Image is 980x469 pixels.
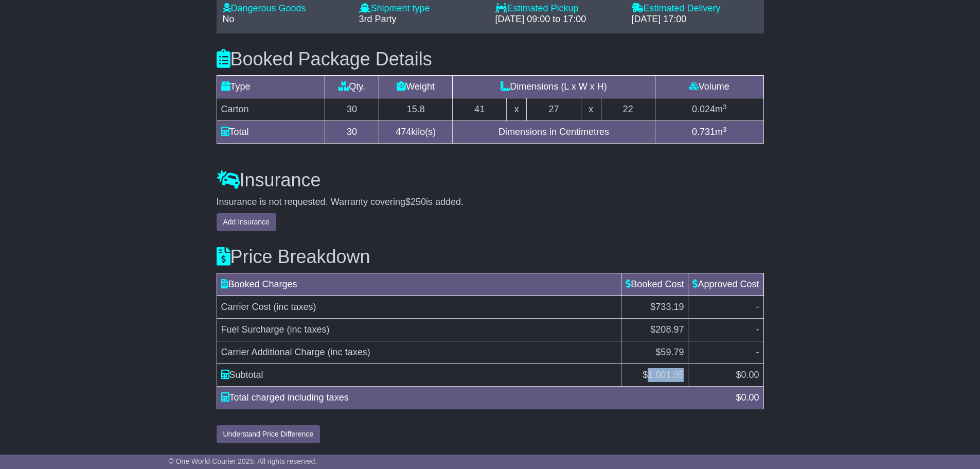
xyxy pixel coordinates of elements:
div: Estimated Delivery [632,3,758,14]
td: Booked Charges [217,273,621,296]
sup: 3 [723,126,727,133]
td: x [507,98,527,121]
span: $208.97 [650,324,684,335]
td: Type [217,76,325,98]
td: Volume [655,76,763,98]
span: © One World Courier 2025. All rights reserved. [169,457,317,465]
span: Carrier Cost [221,302,271,312]
div: [DATE] 17:00 [632,14,758,25]
button: Add Insurance [217,213,276,231]
td: Weight [379,76,453,98]
span: 474 [396,127,411,137]
span: 0.00 [741,392,759,403]
td: Total [217,121,325,144]
span: (inc taxes) [328,347,370,357]
td: x [581,98,601,121]
td: Dimensions in Centimetres [453,121,655,144]
span: - [756,302,759,312]
div: Estimated Pickup [495,3,621,14]
div: $ [730,391,764,405]
span: 1,001.95 [648,370,684,380]
td: m [655,98,763,121]
div: Shipment type [359,3,485,14]
div: Insurance is not requested. Warranty covering is added. [217,197,764,208]
span: $733.19 [650,302,684,312]
td: 22 [601,98,655,121]
td: Booked Cost [621,273,688,296]
td: 30 [325,98,379,121]
td: Carton [217,98,325,121]
td: Subtotal [217,364,621,387]
span: Fuel Surcharge [221,324,284,335]
td: 15.8 [379,98,453,121]
div: Total charged including taxes [216,391,731,405]
h3: Insurance [217,170,764,190]
td: kilo(s) [379,121,453,144]
button: Understand Price Difference [217,425,320,443]
h3: Price Breakdown [217,247,764,267]
td: $ [688,364,763,387]
td: $ [621,364,688,387]
div: Dangerous Goods [223,3,349,14]
td: 27 [527,98,581,121]
span: (inc taxes) [274,302,316,312]
span: 0.024 [692,104,715,114]
span: (inc taxes) [287,324,330,335]
td: 30 [325,121,379,144]
div: [DATE] 09:00 to 17:00 [495,14,621,25]
h3: Booked Package Details [217,49,764,70]
span: 0.00 [741,370,759,380]
span: - [756,347,759,357]
span: No [223,14,235,24]
td: Qty. [325,76,379,98]
span: 0.731 [692,127,715,137]
span: Carrier Additional Charge [221,347,325,357]
td: m [655,121,763,144]
span: $59.79 [655,347,684,357]
span: - [756,324,759,335]
sup: 3 [723,103,727,111]
td: Approved Cost [688,273,763,296]
td: Dimensions (L x W x H) [453,76,655,98]
td: 41 [453,98,507,121]
span: $250 [405,197,426,207]
span: 3rd Party [359,14,397,24]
